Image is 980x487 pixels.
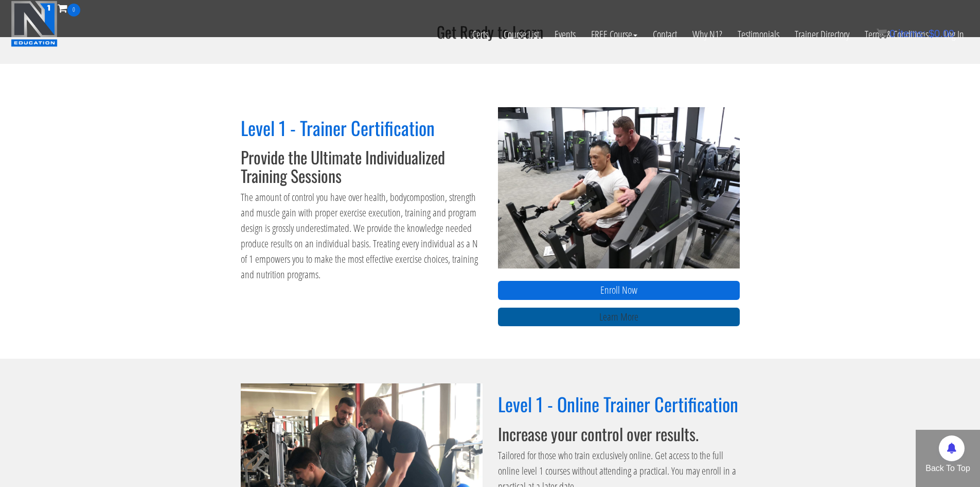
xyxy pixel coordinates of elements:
img: n1-education [11,1,58,47]
a: Why N1? [685,16,730,53]
h2: Level 1 - Online Trainer Certification [498,394,740,414]
a: 0 items: $0.00 [877,28,954,39]
h3: Provide the Ultimate Individualized Training Sessions [241,148,483,184]
bdi: 0.00 [929,28,954,39]
h2: Level 1 - Trainer Certification [241,117,483,138]
a: Terms & Conditions [857,16,936,53]
a: FREE Course [583,16,645,53]
a: Contact [645,16,685,53]
a: 0 [58,1,80,15]
a: Trainer Directory [787,16,857,53]
a: Learn More [498,308,740,327]
p: The amount of control you have over health, bodycompostion, strength and muscle gain with proper ... [241,190,483,282]
a: Certs [465,16,496,53]
a: Log In [936,16,972,53]
a: Course List [496,16,547,53]
span: items: [898,28,925,39]
img: n1-trainer [498,107,740,268]
a: Testimonials [730,16,787,53]
a: Enroll Now [498,281,740,300]
img: icon11.png [877,28,887,39]
span: $ [929,28,934,39]
span: 0 [889,28,895,39]
span: 0 [67,4,80,16]
h3: Increase your control over results. [498,425,740,443]
a: Events [547,16,583,53]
